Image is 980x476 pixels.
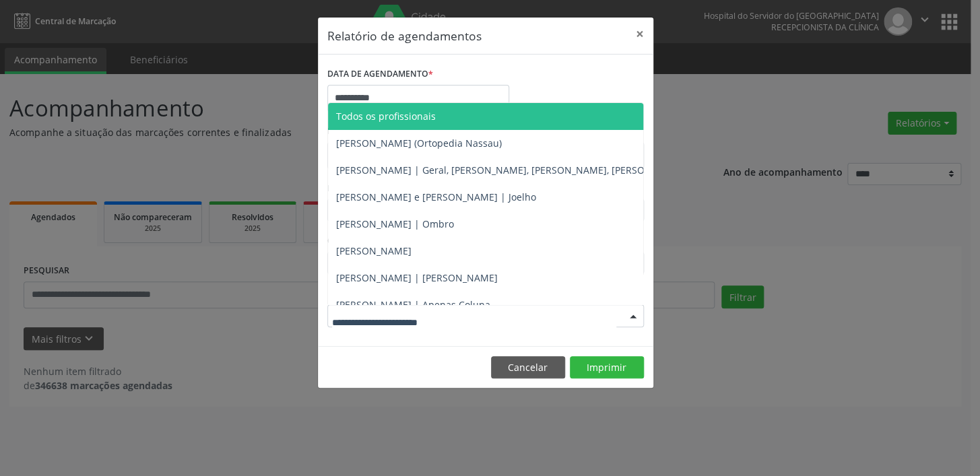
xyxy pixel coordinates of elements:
[336,217,454,230] span: [PERSON_NAME] | Ombro
[336,244,412,257] span: [PERSON_NAME]
[336,271,498,284] span: [PERSON_NAME] | [PERSON_NAME]
[626,18,653,50] button: Close
[570,356,644,379] button: Imprimir
[491,356,565,379] button: Cancelar
[336,191,536,203] span: [PERSON_NAME] e [PERSON_NAME] | Joelho
[336,110,436,123] span: Todos os profissionais
[327,64,433,85] label: DATA DE AGENDAMENTO
[336,137,502,149] span: [PERSON_NAME] (Ortopedia Nassau)
[336,164,773,176] span: [PERSON_NAME] | Geral, [PERSON_NAME], [PERSON_NAME], [PERSON_NAME] e [PERSON_NAME]
[336,298,490,311] span: [PERSON_NAME] | Apenas Coluna
[327,27,482,44] h5: Relatório de agendamentos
